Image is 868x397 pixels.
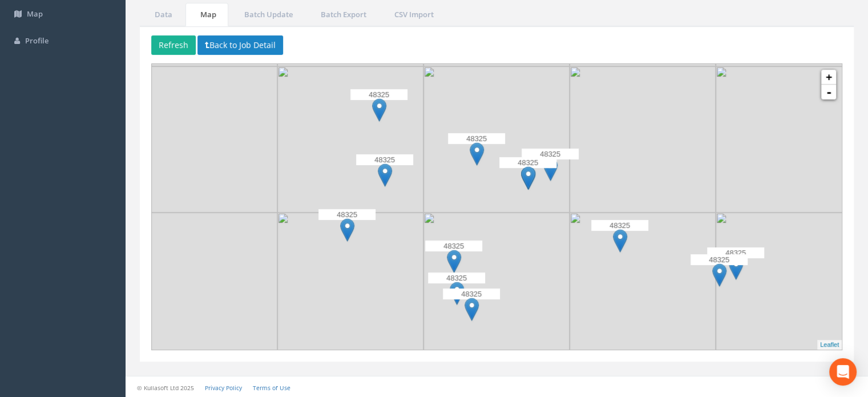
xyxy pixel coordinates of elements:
p: 48325 [522,149,579,160]
p: 48325 [448,133,505,145]
div: ID: CH01 - DUPLICATE Lat: 51.50558 Lon: -0.08043 [499,157,556,191]
div: ID: SR1 Lat: 51.5046 Lon: -0.08183 [425,240,482,275]
img: 43586@2x [716,212,862,359]
a: Privacy Policy [205,384,242,392]
a: Leaflet [820,341,839,348]
div: ID: N07 Lat: 51.50561 Lon: -0.08313 [356,154,413,189]
img: 43586@2x [570,212,716,359]
a: CSV Import [380,3,446,26]
img: 43585@2x [716,66,862,212]
div: ID: N08 Lat: 51.50637 Lon: -0.08323 [350,89,407,123]
img: marker-icon.png [712,263,726,287]
div: ID: N03 - DUPLICATE Lat: 51.50452 Lon: -0.07653 [707,247,764,282]
img: marker-icon.png [613,229,627,252]
div: ID: N02 Lat: 51.50484 Lon: -0.07871 [591,220,648,254]
img: 43586@2x [423,212,570,359]
button: Back to Job Detail [197,35,283,55]
img: marker-icon.png [372,98,386,122]
img: 43586@2x [131,212,277,359]
div: Open Intercom Messenger [829,358,857,386]
p: 48325 [318,209,376,220]
div: ID: N06 Lat: 51.50404 Lon: -0.0815 [443,288,500,323]
img: 43585@2x [423,66,570,212]
p: 48325 [499,157,556,169]
div: ID: N09 Lat: 51.50586 Lon: -0.0814 [448,133,505,167]
img: marker-icon.png [470,142,484,166]
span: Profile [25,35,49,46]
a: Terms of Use [253,384,290,392]
a: + [821,70,836,85]
a: Batch Update [229,3,305,26]
img: marker-icon.png [450,282,464,305]
p: 48325 [591,220,648,231]
img: 43586@2x [277,212,423,359]
img: marker-icon.png [340,218,354,242]
p: 48325 [350,89,407,101]
p: 48325 [443,288,500,300]
div: ID: CH01 Lat: 51.50568 Lon: -0.08002 [522,149,579,183]
div: ID: N03 Lat: 51.50444 Lon: -0.07684 [691,254,748,288]
p: 48325 [428,272,485,284]
a: Data [140,3,184,26]
div: ID: CH04 Lat: 51.50497 Lon: -0.08383 [318,209,376,243]
div: ID: N05 Lat: 51.50423 Lon: -0.08177 [428,272,485,307]
a: Batch Export [306,3,378,26]
span: Map [27,9,43,19]
a: - [821,85,836,99]
img: 43585@2x [131,66,277,212]
img: marker-icon.png [521,166,535,190]
img: marker-icon.png [465,298,479,321]
img: 43585@2x [277,66,423,212]
p: 48325 [691,254,748,266]
button: Refresh [151,35,196,55]
a: Map [185,3,228,26]
p: 48325 [425,240,482,252]
img: marker-icon.png [447,250,461,273]
img: 43585@2x [570,66,716,212]
p: 48325 [356,154,413,166]
img: marker-icon.png [378,163,392,187]
p: 48325 [707,247,764,259]
small: © Kullasoft Ltd 2025 [137,384,194,392]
